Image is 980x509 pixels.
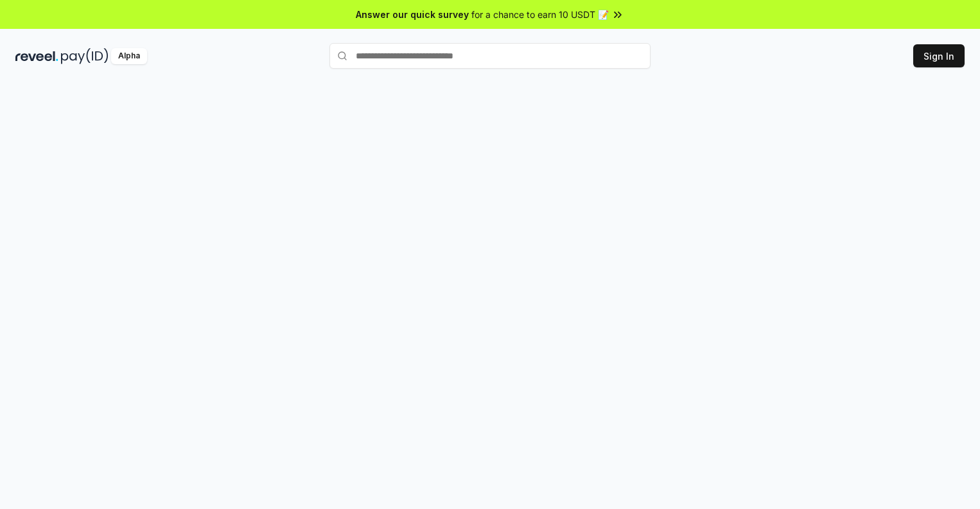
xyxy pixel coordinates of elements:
[913,44,965,67] button: Sign In
[471,8,609,21] span: for a chance to earn 10 USDT 📝
[15,48,58,64] img: reveel_dark
[61,48,109,64] img: pay_id
[356,8,469,21] span: Answer our quick survey
[111,48,147,64] div: Alpha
